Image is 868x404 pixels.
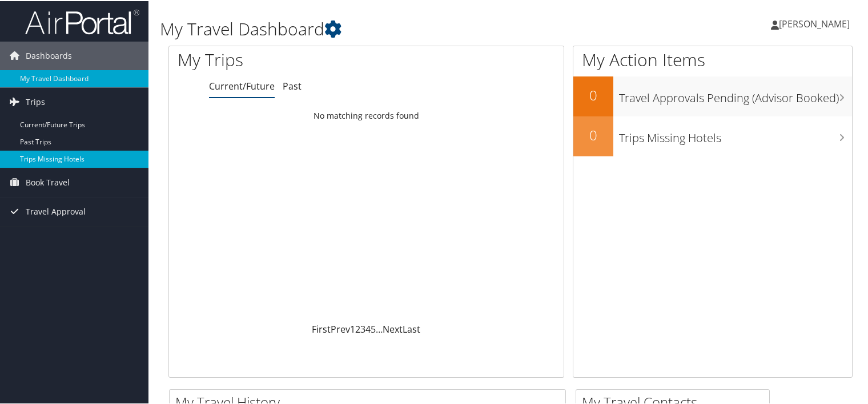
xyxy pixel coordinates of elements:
a: First [312,322,331,334]
a: 0Travel Approvals Pending (Advisor Booked) [573,75,852,115]
a: 0Trips Missing Hotels [573,115,852,155]
a: Next [383,322,403,334]
a: 2 [355,322,360,334]
h2: 0 [573,124,613,144]
a: Last [403,322,420,334]
span: … [376,322,383,334]
span: Dashboards [26,41,72,69]
a: Current/Future [209,79,275,91]
a: Prev [331,322,350,334]
a: 1 [350,322,355,334]
h1: My Trips [178,47,391,71]
span: Book Travel [26,167,70,196]
a: Past [283,79,302,91]
h1: My Travel Dashboard [160,16,628,40]
img: airportal-logo.png [25,7,139,34]
a: 4 [365,322,371,334]
h3: Trips Missing Hotels [619,123,852,145]
span: [PERSON_NAME] [779,17,850,29]
h1: My Action Items [573,47,852,71]
span: Travel Approval [26,196,86,225]
td: No matching records found [169,104,564,125]
a: [PERSON_NAME] [771,6,861,40]
a: 5 [371,322,376,334]
h3: Travel Approvals Pending (Advisor Booked) [619,83,852,105]
a: 3 [360,322,365,334]
h2: 0 [573,84,613,104]
span: Trips [26,87,45,115]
